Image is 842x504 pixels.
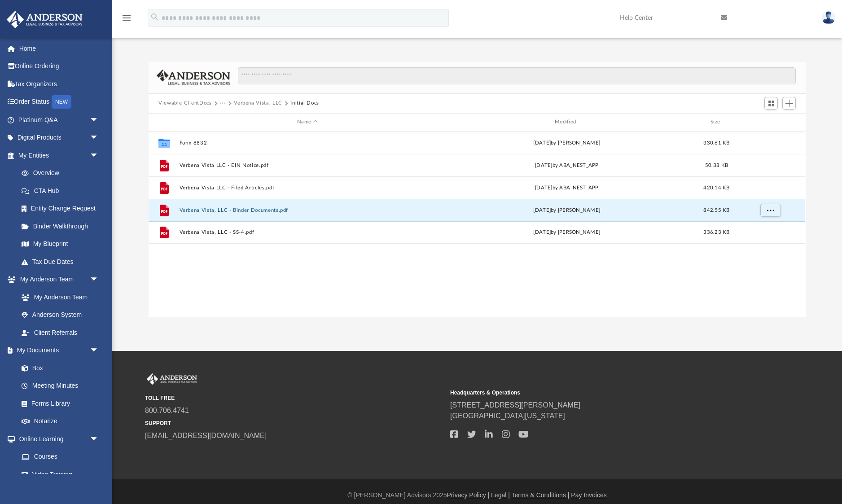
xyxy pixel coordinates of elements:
a: Tax Due Dates [13,253,112,271]
a: Platinum Q&Aarrow_drop_down [6,111,112,129]
a: Forms Library [13,394,103,412]
button: Verbena Vista, LLC - SS-4.pdf [180,229,435,235]
a: Courses [13,448,108,466]
button: ··· [220,99,226,107]
button: Verbena Vista, LLC - Binder Documents.pdf [180,207,435,213]
a: My Anderson Teamarrow_drop_down [6,271,108,289]
a: My Anderson Team [13,288,103,306]
a: Box [13,359,103,377]
button: More options [760,203,781,217]
button: Initial Docs [290,99,319,107]
span: arrow_drop_down [90,342,108,360]
a: Online Ordering [6,57,112,75]
a: Overview [13,164,112,182]
i: menu [121,13,132,23]
img: Anderson Advisors Platinum Portal [145,373,199,385]
a: Anderson System [13,306,108,324]
a: My Documentsarrow_drop_down [6,342,108,359]
a: Legal | [491,491,510,499]
button: Add [782,97,796,110]
a: Video Training [13,465,103,483]
div: Size [699,118,735,126]
div: Name [179,118,435,126]
button: Verbena Vista, LLC [234,99,282,107]
a: My Entitiesarrow_drop_down [6,146,112,164]
img: User Pic [822,11,835,24]
span: 842.55 KB [704,207,730,212]
span: arrow_drop_down [90,430,108,448]
a: Order StatusNEW [6,93,112,111]
a: Digital Productsarrow_drop_down [6,129,112,147]
div: NEW [52,95,71,109]
small: Headquarters & Operations [450,389,749,397]
button: Viewable-ClientDocs [158,99,211,107]
div: [DATE] by [PERSON_NAME] [439,228,695,237]
a: Privacy Policy | [447,491,490,499]
span: arrow_drop_down [90,129,108,147]
a: Meeting Minutes [13,377,108,395]
button: Form 8832 [180,140,435,145]
button: Verbena Vista LLC - Filed Articles.pdf [180,184,435,190]
div: id [153,118,175,126]
span: 330.61 KB [704,140,730,145]
button: Switch to Grid View [764,97,778,110]
small: TOLL FREE [145,394,444,402]
div: [DATE] by [PERSON_NAME] [439,139,695,147]
div: Modified [439,118,695,126]
a: Tax Organizers [6,75,112,93]
img: Anderson Advisors Platinum Portal [4,11,85,28]
span: arrow_drop_down [90,111,108,129]
div: © [PERSON_NAME] Advisors 2025 [112,491,842,500]
div: [DATE] by [PERSON_NAME] [439,206,695,214]
a: Online Learningarrow_drop_down [6,430,108,448]
a: Notarize [13,412,108,430]
span: arrow_drop_down [90,271,108,289]
a: menu [121,17,132,23]
span: 336.23 KB [704,230,730,235]
span: 50.38 KB [705,162,728,167]
a: Client Referrals [13,324,108,342]
input: Search files and folders [238,67,796,84]
button: Verbena Vista LLC - EIN Notice.pdf [180,162,435,168]
i: search [150,12,160,22]
a: Binder Walkthrough [13,217,112,235]
a: Terms & Conditions | [512,491,570,499]
span: 420.14 KB [704,185,730,190]
span: arrow_drop_down [90,146,108,165]
a: Home [6,39,112,57]
a: Pay Invoices [571,491,606,499]
a: Entity Change Request [13,200,112,218]
div: [DATE] by ABA_NEST_APP [439,184,695,192]
a: [GEOGRAPHIC_DATA][US_STATE] [450,412,565,420]
small: SUPPORT [145,419,444,427]
div: grid [149,131,805,318]
div: id [739,118,802,126]
div: [DATE] by ABA_NEST_APP [439,161,695,169]
a: My Blueprint [13,235,108,253]
a: 800.706.4741 [145,407,189,414]
a: [EMAIL_ADDRESS][DOMAIN_NAME] [145,432,267,439]
a: CTA Hub [13,182,112,200]
a: [STREET_ADDRESS][PERSON_NAME] [450,401,580,409]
